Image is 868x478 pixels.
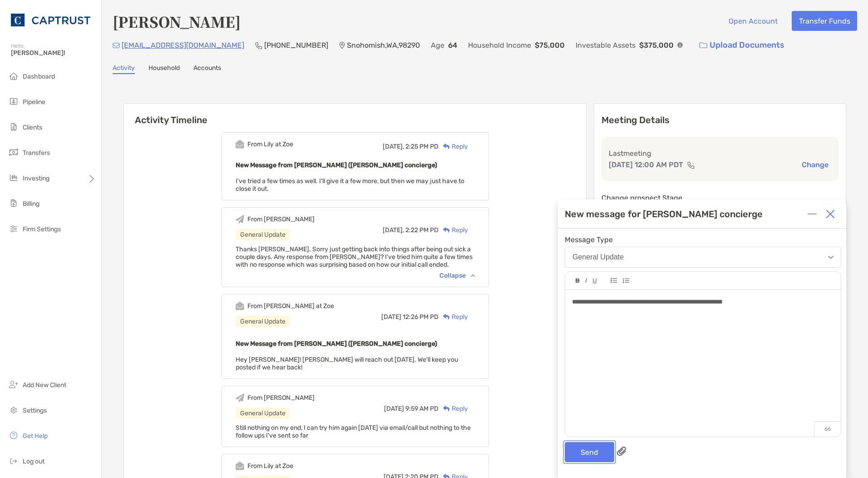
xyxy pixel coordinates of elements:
button: Open Account [721,11,784,31]
img: investing icon [8,172,19,183]
img: get-help icon [8,430,19,441]
img: button icon [700,42,707,49]
img: dashboard icon [8,70,19,81]
div: From [PERSON_NAME] [247,215,315,223]
div: From Lily at Zoe [247,140,293,148]
span: I've tried a few times as well. I'll give it a few more, but then we may just have to close it out. [236,177,464,193]
span: Still nothing on my end, I can try him again [DATE] via email/call but nothing to the follow ups ... [236,424,471,439]
b: New Message from [PERSON_NAME] ([PERSON_NAME] concierge) [236,340,437,348]
span: Thanks [PERSON_NAME]. Sorry just getting back into things after being out sick a couple days. Any... [236,245,473,269]
span: 2:25 PM PD [405,143,439,150]
div: General Update [236,229,290,240]
a: Accounts [193,64,221,74]
p: [PHONE_NUMBER] [264,40,328,51]
span: Firm Settings [23,225,61,233]
span: Settings [23,407,47,414]
span: Dashboard [23,73,55,80]
img: Close [826,209,835,219]
p: $75,000 [535,40,565,51]
img: Editor control icon [622,278,629,284]
img: pipeline icon [8,96,19,107]
p: Last meeting [609,148,831,159]
img: logout icon [8,455,19,466]
div: Reply [439,404,468,413]
img: paperclip attachments [617,447,626,456]
img: Editor control icon [592,279,597,284]
div: Reply [439,142,468,151]
p: 64 [448,40,457,51]
img: settings icon [8,404,19,415]
img: Event icon [236,140,244,149]
span: Pipeline [23,98,45,106]
img: CAPTRUST Logo [11,4,90,36]
div: General Update [236,408,290,419]
a: Activity [113,64,135,74]
img: transfers icon [8,147,19,158]
span: Transfers [23,149,50,157]
img: Editor control icon [576,279,580,283]
img: Phone Icon [255,42,262,49]
span: 9:59 AM PD [405,405,439,413]
span: [DATE] [384,405,404,413]
span: [DATE] [381,313,401,321]
div: Collapse [439,272,475,279]
span: Message Type [565,235,841,244]
img: clients icon [8,121,19,132]
img: Location Icon [339,42,345,49]
span: Get Help [23,432,48,440]
div: Reply [439,225,468,235]
p: Change prospect Stage [602,192,838,204]
span: Log out [23,458,44,465]
p: [DATE] 12:00 AM PDT [609,159,683,170]
img: Event icon [236,393,244,402]
div: From [PERSON_NAME] [247,394,315,402]
img: Editor control icon [611,278,617,283]
img: Reply icon [443,144,450,149]
p: 66 [814,421,841,437]
span: 2:22 PM PD [405,226,439,234]
span: [DATE], [383,226,404,234]
img: add_new_client icon [8,379,19,390]
p: Household Income [468,40,531,51]
img: Reply icon [443,227,450,233]
img: Chevron icon [471,274,475,277]
button: Send [565,442,614,462]
span: Hey [PERSON_NAME]! [PERSON_NAME] will reach out [DATE]. We'll keep you posted if we hear back! [236,356,458,371]
span: Clients [23,124,42,131]
span: 12:26 PM PD [403,313,439,321]
p: [EMAIL_ADDRESS][DOMAIN_NAME] [122,40,244,51]
img: communication type [687,161,695,169]
div: From [PERSON_NAME] at Zoe [247,302,334,310]
img: Event icon [236,462,244,470]
img: Email Icon [113,43,120,48]
b: New Message from [PERSON_NAME] ([PERSON_NAME] concierge) [236,161,437,169]
img: firm-settings icon [8,223,19,234]
div: General Update [572,253,624,261]
img: Info Icon [677,42,683,48]
img: Expand or collapse [808,209,817,219]
p: Meeting Details [602,115,838,126]
h6: Activity Timeline [124,104,586,125]
a: Household [148,64,180,74]
img: Reply icon [443,406,450,412]
img: Reply icon [443,314,450,320]
div: Reply [439,312,468,322]
p: Investable Assets [576,40,636,51]
div: General Update [236,316,290,327]
span: Add New Client [23,381,66,389]
p: Age [431,40,444,51]
img: billing icon [8,198,19,209]
span: [DATE], [383,143,404,150]
span: Investing [23,174,49,182]
img: Event icon [236,215,244,224]
img: Event icon [236,302,244,310]
img: Open dropdown arrow [828,256,833,259]
div: From Lily at Zoe [247,462,293,470]
button: General Update [565,247,841,268]
p: $375,000 [639,40,674,51]
a: Upload Documents [694,35,790,55]
p: Snohomish , WA , 98290 [347,40,420,51]
div: New message for [PERSON_NAME] concierge [565,209,763,219]
img: Editor control icon [585,279,587,283]
span: [PERSON_NAME]! [11,49,96,57]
